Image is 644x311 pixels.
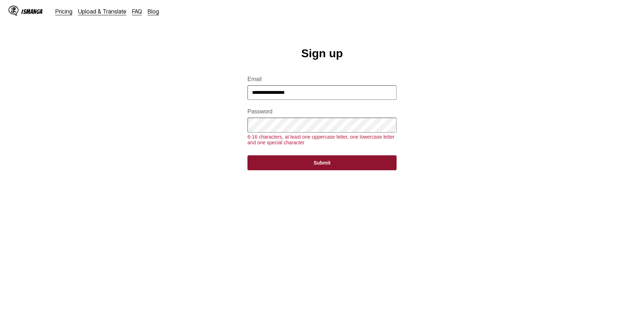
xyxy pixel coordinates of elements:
[247,76,397,82] label: Email
[247,155,397,170] button: Submit
[132,8,142,15] a: FAQ
[55,8,72,15] a: Pricing
[301,47,343,60] h1: Sign up
[21,8,43,15] div: IsManga
[78,8,126,15] a: Upload & Translate
[247,134,397,145] div: 6-16 characters, at least one uppercase letter, one lowercase letter and one special character
[9,6,18,16] img: IsManga Logo
[9,6,55,17] a: IsManga LogoIsManga
[148,8,159,15] a: Blog
[247,108,397,115] label: Password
